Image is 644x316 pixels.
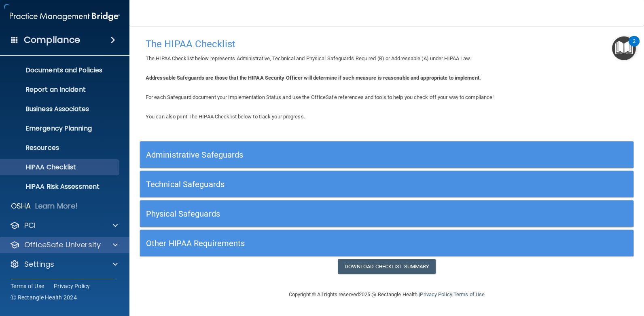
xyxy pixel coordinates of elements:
[5,124,116,133] p: Emergency Planning
[10,259,118,269] a: Settings
[54,282,90,290] a: Privacy Policy
[504,259,634,291] iframe: Drift Widget Chat Controller
[5,86,116,94] p: Report an Incident
[633,41,636,52] div: 2
[10,221,118,230] a: PCI
[338,259,436,274] a: Download Checklist Summary
[239,282,534,308] div: Copyright © All rights reserved 2025 @ Rectangle Health | |
[420,291,452,297] a: Privacy Policy
[612,36,636,60] button: Open Resource Center, 2 new notifications
[146,75,481,81] b: Addressable Safeguards are those that the HIPAA Security Officer will determine if such measure i...
[24,240,101,250] p: OfficeSafe University
[24,34,80,46] h4: Compliance
[146,94,494,100] span: For each Safeguard document your Implementation Status and use the OfficeSafe references and tool...
[146,150,504,159] h5: Administrative Safeguards
[35,201,78,211] p: Learn More!
[10,240,118,250] a: OfficeSafe University
[11,293,77,301] span: Ⓒ Rectangle Health 2024
[146,180,504,189] h5: Technical Safeguards
[453,291,485,297] a: Terms of Use
[146,114,305,120] span: You can also print The HIPAA Checklist below to track your progress.
[146,39,628,49] h4: The HIPAA Checklist
[5,163,116,171] p: HIPAA Checklist
[24,221,36,230] p: PCI
[11,282,44,290] a: Terms of Use
[11,201,31,211] p: OSHA
[5,66,116,74] p: Documents and Policies
[5,183,116,191] p: HIPAA Risk Assessment
[146,55,471,61] span: The HIPAA Checklist below represents Administrative, Technical and Physical Safeguards Required (...
[5,144,116,152] p: Resources
[10,8,120,25] img: PMB logo
[24,259,54,269] p: Settings
[146,209,504,218] h5: Physical Safeguards
[146,239,504,248] h5: Other HIPAA Requirements
[5,105,116,113] p: Business Associates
